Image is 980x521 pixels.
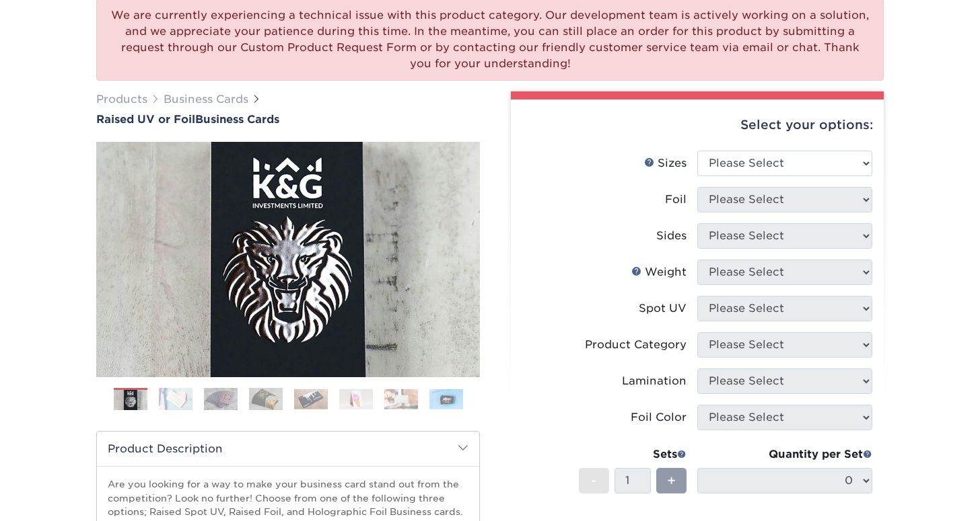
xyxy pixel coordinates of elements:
a: Business Cards [164,93,248,106]
div: Lamination [622,373,687,389]
img: Business Cards 01 [114,383,147,417]
div: Foil Color [631,409,687,426]
div: Product Category [585,337,687,353]
div: Sizes [644,155,687,171]
img: Business Cards 08 [429,389,463,409]
div: Quantity per Set [697,446,872,463]
div: Sets [579,446,687,463]
a: Raised UV or FoilBusiness Cards [96,113,480,126]
div: Foil [665,192,687,208]
span: + [667,471,676,491]
h1: Business Cards [96,113,480,126]
span: - [591,471,597,491]
img: Business Cards 03 [204,387,238,411]
div: Spot UV [639,300,687,317]
a: Products [96,93,147,106]
div: Select your options: [522,99,873,151]
img: Business Cards 02 [159,387,193,411]
img: Business Cards 06 [339,389,373,409]
div: Sides [656,228,687,244]
h2: Product Description [97,432,479,466]
img: Raised UV or Foil 01 [96,68,480,451]
div: Weight [631,264,687,280]
img: Business Cards 05 [294,389,328,409]
img: Business Cards 04 [249,387,283,411]
img: Business Cards 07 [384,389,418,409]
span: Raised UV or Foil [96,113,195,126]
